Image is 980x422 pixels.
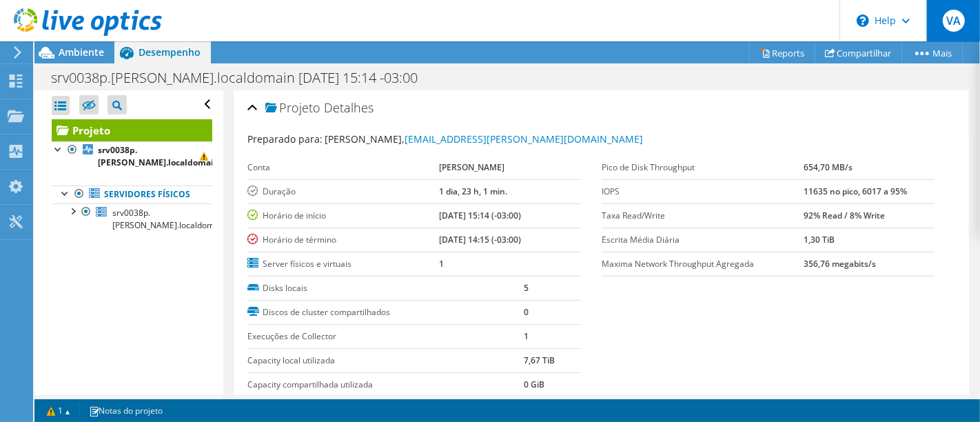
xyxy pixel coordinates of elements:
a: Compartilhar [815,42,902,63]
b: 0 GiB [524,379,544,390]
label: Capacity local utilizada [247,354,523,368]
label: Duração [247,185,439,199]
span: Detalhes [324,99,374,116]
label: Maxima Network Throughput Agregada [602,257,804,271]
span: Projeto [265,101,320,115]
label: Server físicos e virtuais [247,257,439,271]
span: Desempenho [139,46,201,59]
a: Reports [749,42,815,63]
b: 92% Read / 8% Write [804,210,885,221]
svg: \n [857,14,869,27]
b: [PERSON_NAME] [439,161,504,173]
label: Discos de cluster compartilhados [247,305,523,319]
b: 1 dia, 23 h, 1 min. [439,185,507,197]
a: srv0038p.[PERSON_NAME].localdomain [52,141,212,172]
b: [DATE] 15:14 (-03:00) [439,210,521,221]
b: 1,30 TiB [804,234,835,245]
span: Ambiente [59,46,104,59]
h1: srv0038p.[PERSON_NAME].localdomain [DATE] 15:14 -03:00 [45,70,439,86]
label: Execuções de Collector [247,330,523,343]
b: srv0038p.[PERSON_NAME].localdomain [98,144,219,168]
label: Pico de Disk Throughput [602,161,804,174]
b: 654,70 MB/s [804,161,853,173]
b: 1 [439,258,444,270]
b: 11635 no pico, 6017 a 95% [804,185,907,197]
label: Disks locais [247,281,523,295]
label: Taxa Read/Write [602,209,804,223]
a: [EMAIL_ADDRESS][PERSON_NAME][DOMAIN_NAME] [405,132,643,145]
b: 1 [524,330,529,342]
b: [DATE] 14:15 (-03:00) [439,234,521,245]
a: srv0038p.[PERSON_NAME].localdomain [52,203,212,234]
label: Escrita Média Diária [602,233,804,247]
b: 5 [524,282,529,294]
a: Servidores físicos [52,185,212,203]
a: Mais [901,42,963,63]
b: 0 [524,306,529,318]
a: Notas do projeto [79,402,172,419]
label: Horário de início [247,209,439,223]
b: 356,76 megabits/s [804,258,876,270]
span: [PERSON_NAME], [325,132,643,145]
span: srv0038p.[PERSON_NAME].localdomain [112,207,226,231]
label: Horário de término [247,233,439,247]
b: 7,67 TiB [524,354,555,366]
a: Projeto [52,119,212,141]
label: Capacity compartilhada utilizada [247,378,523,392]
label: Conta [247,161,439,174]
span: VA [943,10,965,32]
label: Preparado para: [247,132,323,145]
label: IOPS [602,185,804,199]
a: 1 [37,402,80,419]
